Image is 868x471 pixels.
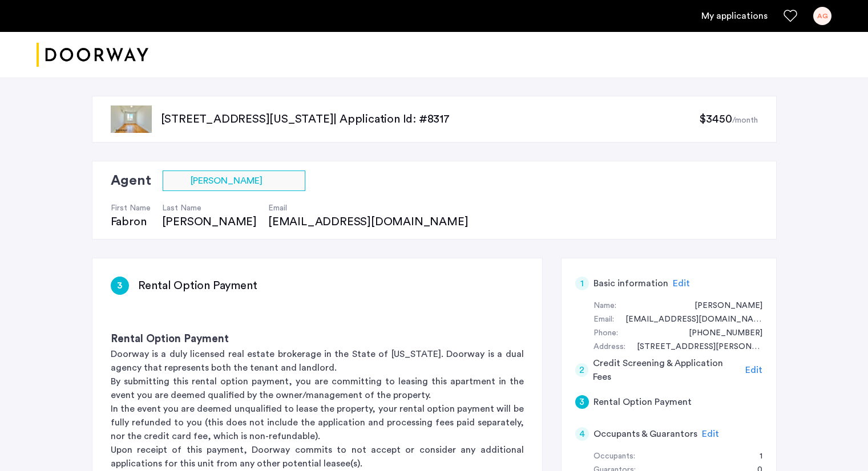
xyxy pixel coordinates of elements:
h3: Rental Option Payment [138,278,257,294]
h5: Occupants & Guarantors [594,427,697,441]
h3: Rental Option Payment [111,331,524,347]
div: 4 [575,427,589,441]
p: In the event you are deemed unqualified to lease the property, your rental option payment will be... [111,402,524,443]
img: apartment [111,105,152,133]
h5: Rental Option Payment [594,395,692,409]
div: Akansha Gupta [683,299,762,313]
div: 1 [748,450,762,464]
span: Edit [702,429,719,438]
div: Phone: [594,327,618,340]
a: Favorites [784,9,797,23]
div: +15515296900 [677,327,762,340]
p: Upon receipt of this payment, Doorway commits to not accept or consider any additional applicatio... [111,443,524,470]
p: By submitting this rental option payment, you are committing to leasing this apartment in the eve... [111,375,524,402]
h4: First Name [111,202,151,214]
sub: /month [732,116,758,124]
span: Edit [673,279,690,288]
div: Name: [594,299,616,313]
h5: Basic information [594,277,668,290]
div: 2 [575,363,589,377]
div: 242 Newkirk avenue, #4G [625,340,762,354]
p: Doorway is a duly licensed real estate brokerage in the State of [US_STATE]. Doorway is a dual ag... [111,347,524,375]
div: Occupants: [594,450,635,464]
span: Edit [745,366,762,375]
div: AG [813,7,831,25]
div: akanshagupta2221@gmail.com [614,313,762,327]
a: Cazamio logo [37,34,148,76]
div: Address: [594,340,625,354]
div: Fabron [111,214,151,230]
div: 1 [575,277,589,290]
div: Email: [594,313,614,327]
h5: Credit Screening & Application Fees [593,356,741,384]
a: My application [701,9,768,23]
h4: Last Name [162,202,257,214]
div: 3 [575,395,589,409]
h2: Agent [111,170,151,191]
h4: Email [268,202,479,214]
div: [PERSON_NAME] [162,214,257,230]
iframe: chat widget [820,425,857,460]
span: $3450 [699,113,732,125]
div: 3 [111,277,129,295]
p: [STREET_ADDRESS][US_STATE] | Application Id: #8317 [161,111,700,127]
div: [EMAIL_ADDRESS][DOMAIN_NAME] [268,214,479,230]
img: logo [37,34,148,76]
